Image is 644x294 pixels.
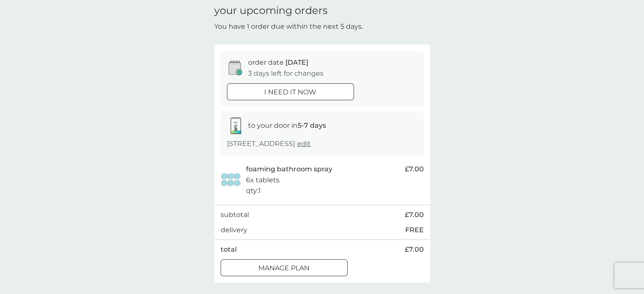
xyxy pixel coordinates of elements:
h1: your upcoming orders [214,5,328,17]
p: foaming bathroom spray [246,164,332,175]
p: FREE [405,225,424,236]
button: i need it now [227,83,354,100]
span: £7.00 [405,244,424,255]
p: [STREET_ADDRESS] [227,138,311,149]
a: edit [297,140,311,148]
p: delivery [221,225,247,236]
p: i need it now [264,87,316,98]
span: £7.00 [405,164,424,175]
button: Manage plan [221,259,348,276]
p: total [221,244,237,255]
strong: 5-7 days [298,121,326,129]
p: You have 1 order due within the next 5 days. [214,21,363,32]
span: [DATE] [285,58,308,66]
p: 6x tablets [246,175,279,186]
p: 3 days left for changes [248,68,323,79]
p: subtotal [221,209,249,220]
p: order date [248,57,308,68]
p: qty : 1 [246,185,261,196]
span: £7.00 [405,209,424,220]
span: to your door in [248,121,326,129]
p: Manage plan [258,263,310,274]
